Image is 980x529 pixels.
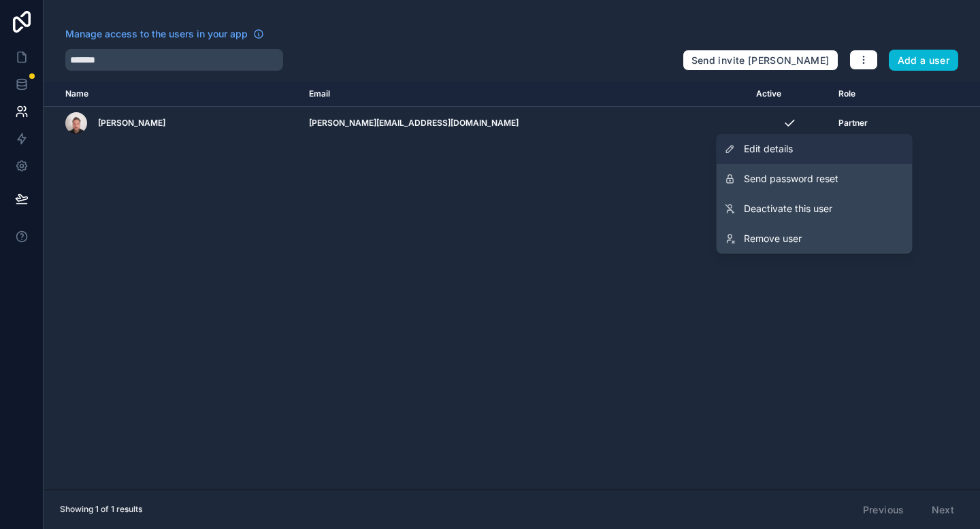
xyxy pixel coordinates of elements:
[748,82,830,107] th: Active
[44,82,980,490] div: scrollable content
[744,232,802,245] span: Remove user
[744,142,793,156] span: Edit details
[301,107,748,140] td: [PERSON_NAME][EMAIL_ADDRESS][DOMAIN_NAME]
[889,50,959,71] button: Add a user
[744,202,832,216] span: Deactivate this user
[717,224,913,254] a: Remove user
[44,82,301,107] th: Name
[98,118,165,129] span: [PERSON_NAME]
[65,27,264,41] a: Manage access to the users in your app
[838,118,868,129] span: Partner
[60,504,142,515] span: Showing 1 of 1 results
[65,27,248,41] span: Manage access to the users in your app
[717,164,913,194] button: Send password reset
[301,82,748,107] th: Email
[830,82,921,107] th: Role
[744,172,838,186] span: Send password reset
[717,194,913,224] a: Deactivate this user
[717,134,913,164] a: Edit details
[683,50,838,71] button: Send invite [PERSON_NAME]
